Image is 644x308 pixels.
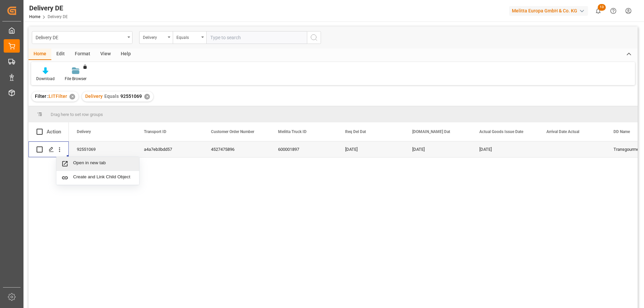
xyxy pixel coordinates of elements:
[203,141,270,157] div: 4527475896
[509,6,588,16] div: Melitta Europa GmbH & Co. KG
[29,3,68,13] div: Delivery DE
[35,94,49,99] span: Filter :
[36,76,55,82] div: Download
[144,94,150,100] div: ✕
[69,141,136,157] div: 92551069
[29,49,51,60] div: Home
[116,49,136,60] div: Help
[206,31,307,44] input: Type to search
[47,129,61,135] div: Action
[211,129,254,134] span: Customer Order Number
[598,4,606,11] span: 13
[85,94,103,99] span: Delivery
[144,129,166,134] span: Transport ID
[51,112,103,117] span: Drag here to set row groups
[173,31,206,44] button: open menu
[337,141,404,157] div: [DATE]
[606,3,621,18] button: Help Center
[345,129,366,134] span: Req Del Dat
[69,94,75,100] div: ✕
[412,129,450,134] span: [DOMAIN_NAME] Dat
[49,94,67,99] span: LITFilter
[404,141,471,157] div: [DATE]
[120,94,142,99] span: 92551069
[139,31,173,44] button: open menu
[143,33,166,41] div: Delivery
[176,33,199,41] div: Equals
[613,129,630,134] span: DD Name
[36,33,125,41] div: Delivery DE
[307,31,321,44] button: search button
[51,49,70,60] div: Edit
[591,3,606,18] button: show 13 new notifications
[136,141,203,157] div: a4a7eb3bdd57
[77,129,91,134] span: Delivery
[509,4,591,17] button: Melitta Europa GmbH & Co. KG
[32,31,132,44] button: open menu
[29,14,40,19] a: Home
[479,129,523,134] span: Actual Goods Issue Date
[95,49,116,60] div: View
[546,129,579,134] span: Arrival Date Actual
[104,94,119,99] span: Equals
[278,129,307,134] span: Melitta Truck ID
[471,141,538,157] div: [DATE]
[270,141,337,157] div: 600001897
[70,49,95,60] div: Format
[29,141,69,158] div: Press SPACE to select this row.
